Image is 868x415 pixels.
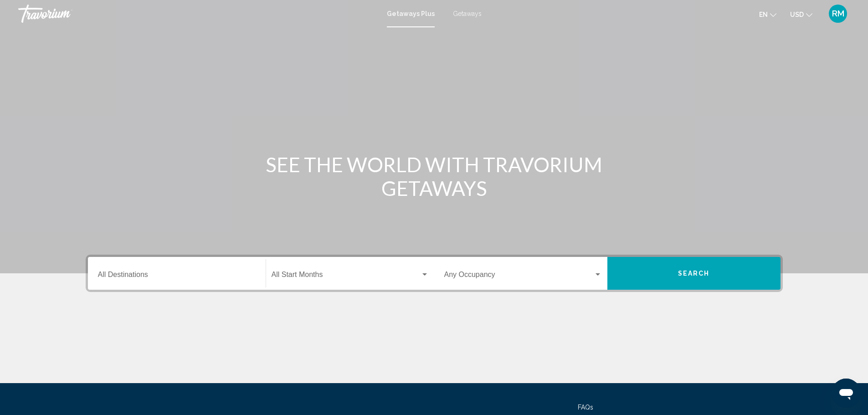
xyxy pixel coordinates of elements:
a: Getaways [453,10,482,17]
a: FAQs [578,404,593,411]
span: USD [790,11,804,18]
span: RM [832,9,844,18]
button: Search [607,257,781,290]
button: Change currency [790,8,812,21]
span: Search [678,270,710,277]
a: Travorium [18,5,378,23]
button: User Menu [826,4,850,23]
iframe: Button to launch messaging window [832,379,861,408]
div: Search widget [88,257,781,290]
button: Change language [759,8,776,21]
span: en [759,11,768,18]
a: Getaways Plus [387,10,435,17]
h1: SEE THE WORLD WITH TRAVORIUM GETAWAYS [263,153,605,200]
